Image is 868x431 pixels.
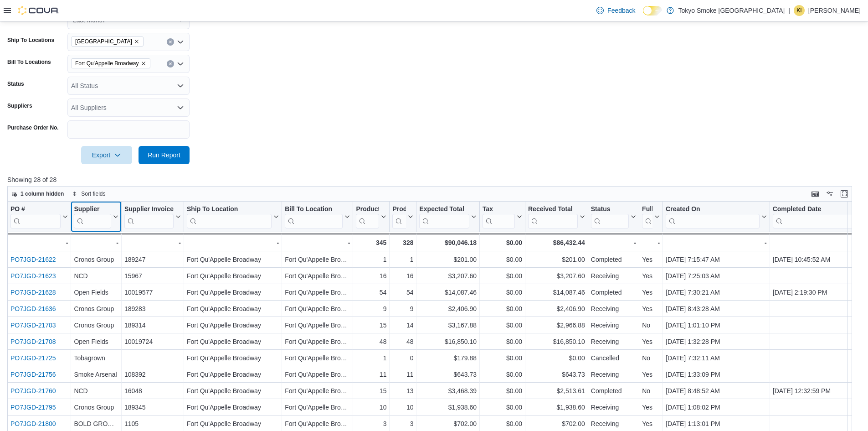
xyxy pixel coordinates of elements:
div: Fort Qu'Appelle Broadway [285,385,350,396]
div: $201.00 [528,254,585,265]
span: Fort Qu'Appelle Broadway [71,58,150,68]
button: PO # [10,205,68,228]
button: Open list of options [177,38,184,46]
div: - [642,237,660,248]
button: Fully Received [642,205,660,228]
div: Fort Qu'Appelle Broadway [285,254,350,265]
div: Status [591,205,629,214]
div: Fort Qu'Appelle Broadway [285,402,350,413]
div: [DATE] 7:32:11 AM [666,353,767,363]
div: [DATE] 1:33:09 PM [666,369,767,380]
div: Cronos Group [74,320,118,331]
div: Cronos Group [74,254,118,265]
div: NCD [74,385,118,396]
div: $0.00 [483,369,522,380]
div: $0.00 [483,385,522,396]
div: 9 [356,303,386,314]
a: PO7JGD-21760 [10,387,56,395]
span: Dark Mode [643,16,643,16]
button: Enter fullscreen [839,188,850,199]
div: 189314 [124,320,181,331]
div: Fully Received [642,205,652,228]
div: Completed [591,385,636,396]
div: $3,468.39 [419,385,477,396]
label: Ship To Locations [7,36,54,44]
div: No [642,320,660,331]
button: Open list of options [177,60,184,68]
div: Completed Date [773,205,867,214]
div: Fort Qu'Appelle Broadway [285,336,350,347]
div: Cancelled [591,353,636,363]
div: $0.00 [483,303,522,314]
span: Feedback [607,6,635,15]
p: [PERSON_NAME] [808,5,861,16]
div: Fort Qu'Appelle Broadway [187,320,279,331]
span: Fort Qu'Appelle Broadway [75,59,139,68]
div: Created On [666,205,760,214]
div: Cronos Group [74,402,118,413]
div: $1,938.60 [419,402,477,413]
p: Showing 28 of 28 [7,175,861,184]
div: Fort Qu'Appelle Broadway [285,320,350,331]
span: Run Report [148,151,180,160]
div: Products Ordered [356,205,379,228]
div: Yes [642,287,660,298]
div: 10 [392,402,413,413]
div: Supplier Invoice Number [124,205,174,228]
div: $0.00 [483,418,522,429]
div: $0.00 [483,254,522,265]
a: PO7JGD-21756 [10,371,56,378]
div: Received Total [528,205,578,214]
div: No [642,353,660,363]
div: Receiving [591,369,636,380]
p: Tokyo Smoke [GEOGRAPHIC_DATA] [678,5,785,16]
button: Display options [824,188,835,199]
div: 1 [356,254,386,265]
div: $201.00 [419,254,477,265]
div: [DATE] 8:48:52 AM [666,385,767,396]
div: - [666,237,767,248]
button: Remove Fort Qu'Appelle Broadway from selection in this group [141,61,146,66]
div: $0.00 [483,402,522,413]
div: Yes [642,303,660,314]
div: Completed [591,287,636,298]
div: Fort Qu'Appelle Broadway [187,303,279,314]
span: KI [796,5,801,16]
div: 108392 [124,369,181,380]
div: 15 [356,385,386,396]
div: 10019724 [124,336,181,347]
div: $179.88 [419,353,477,363]
div: 15967 [124,270,181,281]
p: | [788,5,790,16]
div: $14,087.46 [419,287,477,298]
div: 3 [392,418,413,429]
div: Fort Qu'Appelle Broadway [187,369,279,380]
div: Completed Date [773,205,867,228]
span: Export [87,146,127,164]
div: Yes [642,270,660,281]
div: [DATE] 1:32:28 PM [666,336,767,347]
div: [DATE] 8:43:28 AM [666,303,767,314]
div: Supplier [74,205,111,228]
div: $90,046.18 [419,237,477,248]
div: $0.00 [483,336,522,347]
span: 1 column hidden [21,190,64,197]
div: 11 [392,369,413,380]
div: Cronos Group [74,303,118,314]
div: Receiving [591,320,636,331]
div: Smoke Arsenal [74,369,118,380]
label: Purchase Order No. [7,124,59,131]
div: Receiving [591,336,636,347]
div: Fort Qu'Appelle Broadway [285,353,350,363]
button: Status [591,205,636,228]
div: $0.00 [483,270,522,281]
div: 48 [356,336,386,347]
button: Remove Saskatchewan from selection in this group [134,39,139,44]
div: $86,432.44 [528,237,585,248]
span: Saskatchewan [71,36,144,47]
button: Keyboard shortcuts [810,188,821,199]
span: [GEOGRAPHIC_DATA] [75,37,132,46]
div: [DATE] 7:25:03 AM [666,270,767,281]
div: $643.73 [419,369,477,380]
button: Bill To Location [285,205,350,228]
